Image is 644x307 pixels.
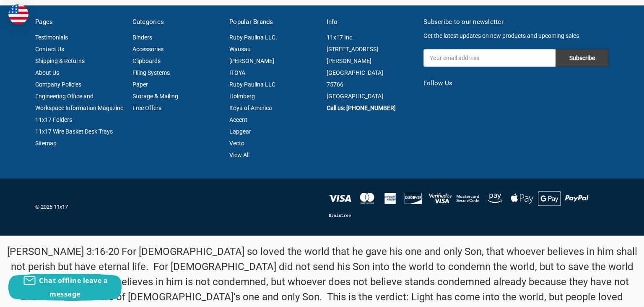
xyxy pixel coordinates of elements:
[423,79,609,88] h5: Follow Us
[35,81,81,88] a: Company Policies
[229,69,245,76] a: ITOYA
[229,128,251,135] a: Lapgear
[132,69,170,76] a: Filing Systems
[423,49,556,67] input: Your email address
[229,46,251,52] a: Wausau
[229,152,249,158] a: View All
[229,140,244,147] a: Vecto
[35,34,68,41] a: Testimonials
[132,93,178,100] a: Storage & Mailing
[229,93,255,100] a: Holmberg
[327,31,415,102] address: 11x17 Inc. [STREET_ADDRESS][PERSON_NAME] [GEOGRAPHIC_DATA] 75766 [GEOGRAPHIC_DATA]
[35,46,64,52] a: Contact Us
[132,46,164,52] a: Accessories
[229,81,275,88] a: Ruby Paulina LLC
[39,276,108,299] span: Chat offline leave a message
[8,274,122,301] button: Chat offline leave a message
[35,93,123,111] a: Engineering Office and Workspace Information Magazine
[35,203,318,211] p: © 2025 11x17
[423,31,609,40] p: Get the latest updates on new products and upcoming sales
[327,17,415,27] h5: Info
[229,116,247,123] a: Accent
[423,17,609,27] h5: Subscribe to our newsletter
[229,34,277,41] a: Ruby Paulina LLC.
[8,4,29,24] img: duty and tax information for United States
[132,58,161,64] a: Clipboards
[132,105,161,111] a: Free Offers
[229,105,272,111] a: Itoya of America
[35,140,57,147] a: Sitemap
[35,58,85,64] a: Shipping & Returns
[35,116,72,123] a: 11x17 Folders
[229,58,274,64] a: [PERSON_NAME]
[35,17,124,27] h5: Pages
[327,105,396,111] a: Call us: [PHONE_NUMBER]
[35,69,59,76] a: About Us
[132,81,148,88] a: Paper
[556,49,609,67] input: Subscribe
[132,34,152,41] a: Binders
[229,17,318,27] h5: Popular Brands
[35,128,113,135] a: 11x17 Wire Basket Desk Trays
[132,17,221,27] h5: Categories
